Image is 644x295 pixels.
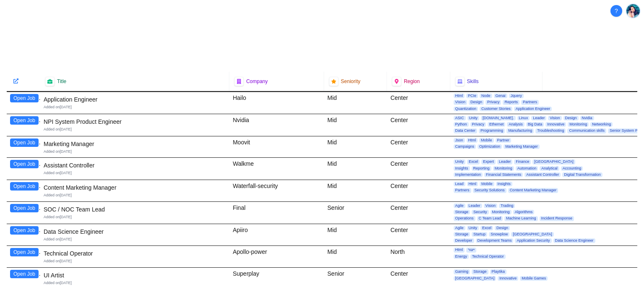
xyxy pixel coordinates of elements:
[229,202,324,224] div: Final
[44,193,226,198] div: Added on [DATE]
[480,226,493,230] span: Excel
[479,138,494,143] span: Mobile
[480,182,494,186] span: Mobile
[44,249,226,258] div: Technical Operator
[508,188,558,193] span: Content Marketing Manager
[44,170,226,176] div: Added on [DATE]
[496,138,512,143] span: Partner
[479,128,505,133] span: Programming
[454,269,470,274] span: Gaming
[540,216,574,221] span: Incident Response
[10,248,39,256] button: Open Job
[626,4,640,18] img: User avatar
[246,78,267,85] span: Company
[10,138,39,147] button: Open Job
[454,204,465,208] span: Agile
[495,226,510,230] span: Design
[44,183,226,192] div: Content Marketing Manager
[10,94,39,102] button: Open Job
[478,144,502,149] span: Optimization
[477,216,503,221] span: C Team Lead
[472,232,487,237] span: Startup
[484,172,523,177] span: Financial Statements
[489,232,509,237] span: Snowplow
[470,122,486,127] span: Privacy
[562,172,602,177] span: Digital Transformation
[44,161,226,170] div: Assistant Controller
[404,78,420,85] span: Region
[548,116,561,120] span: Vision
[229,180,324,201] div: Waterfall-security
[454,159,466,164] span: Unity
[44,127,226,132] div: Added on [DATE]
[324,224,387,246] div: Mid
[472,269,488,274] span: Storage
[610,5,622,17] button: About Techjobs
[520,276,548,281] span: Mobile Games
[466,248,476,252] span: ייצור
[387,202,450,224] div: Center
[535,128,566,133] span: Troubleshooting
[472,166,491,171] span: Reporting
[229,114,324,136] div: Nvidia
[44,214,226,220] div: Added on [DATE]
[10,270,39,278] button: Open Job
[229,158,324,180] div: Walkme
[494,94,507,98] span: Genai
[507,122,525,127] span: Analysis
[526,122,544,127] span: Big Data
[531,116,546,120] span: Leader
[568,122,589,127] span: Monitoring
[521,100,539,104] span: Partners
[10,182,39,191] button: Open Job
[540,166,559,171] span: Analytical
[498,276,518,281] span: Innovative
[486,100,501,104] span: Privacy
[497,159,512,164] span: Leader
[469,100,484,104] span: Design
[504,216,538,221] span: Machine Learning
[476,238,514,243] span: Development Teams
[44,258,226,264] div: Added on [DATE]
[467,138,478,143] span: Html
[387,268,450,289] div: Center
[229,246,324,267] div: Apollo-power
[553,238,595,243] span: Data Science Engineer
[563,116,579,120] span: Design
[525,172,561,177] span: Assistant Controller
[454,238,474,243] span: Developer
[324,202,387,224] div: Senior
[480,94,492,98] span: Node
[488,122,505,127] span: Ethernet
[454,226,465,230] span: Agile
[467,182,478,186] span: Html
[454,144,476,149] span: Campaigns
[567,128,606,133] span: Communication skills
[324,114,387,136] div: Mid
[454,210,470,214] span: Storage
[615,7,618,15] span: ?
[454,116,466,120] span: ASIC
[481,159,496,164] span: Expert
[514,159,531,164] span: Finance
[472,210,489,214] span: Security
[387,92,450,114] div: Center
[44,95,226,104] div: Application Engineer
[10,204,39,212] button: Open Job
[44,271,226,279] div: UI Artist
[324,180,387,201] div: Mid
[454,107,478,111] span: Quantization
[504,144,540,149] span: Marketing Manager
[229,224,324,246] div: Apiiro
[57,78,66,85] span: Title
[44,237,226,242] div: Added on [DATE]
[387,114,450,136] div: Center
[454,100,467,104] span: Vision
[514,107,552,111] span: Application Engineer
[626,3,641,18] button: User menu
[44,205,226,214] div: SOC / NOC Team Lead
[387,246,450,267] div: North
[454,216,475,221] span: Operations
[470,254,506,259] span: Technical Operator
[454,248,465,252] span: Html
